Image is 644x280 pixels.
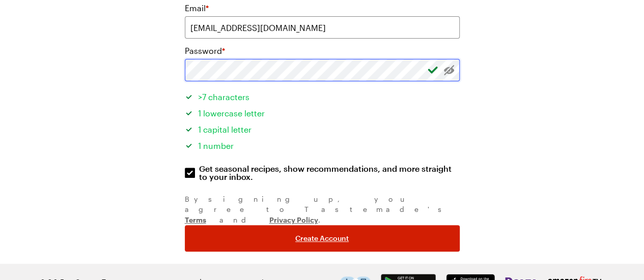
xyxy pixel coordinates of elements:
a: Privacy Policy [269,214,318,224]
label: Email [185,2,209,14]
span: 1 lowercase letter [198,108,265,118]
span: 1 number [198,141,234,150]
span: 1 capital letter [198,125,251,134]
div: By signing up , you agree to Tastemade's and . [185,194,460,225]
button: Create Account [185,225,460,252]
a: Terms [185,214,206,224]
span: >7 characters [198,92,249,102]
input: Get seasonal recipes, show recommendations, and more straight to your inbox. [185,168,195,178]
label: Password [185,45,225,57]
span: Get seasonal recipes, show recommendations, and more straight to your inbox. [199,165,461,181]
span: Create Account [295,233,349,243]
